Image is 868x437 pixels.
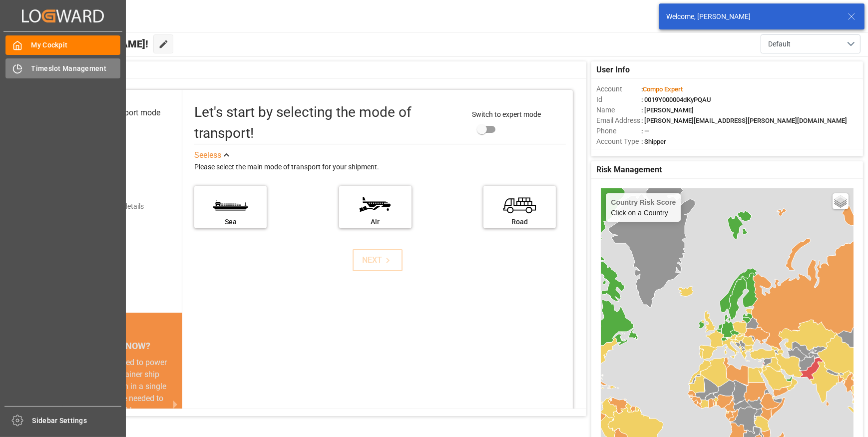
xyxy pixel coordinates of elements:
[641,117,847,124] span: : [PERSON_NAME][EMAIL_ADDRESS][PERSON_NAME][DOMAIN_NAME]
[666,11,838,22] div: Welcome, [PERSON_NAME]
[363,254,393,266] div: NEXT
[199,217,262,227] div: Sea
[643,85,683,93] span: Compo Expert
[761,34,861,53] button: open menu
[31,63,121,74] span: Timeslot Management
[194,161,566,173] div: Please select the main mode of transport for your shipment.
[641,96,711,103] span: : 0019Y000004dKyPQAU
[353,249,403,271] button: NEXT
[596,84,641,94] span: Account
[596,105,641,115] span: Name
[194,149,221,161] div: See less
[83,107,160,119] div: Select transport mode
[596,136,641,147] span: Account Type
[641,127,649,135] span: : —
[488,217,551,227] div: Road
[596,64,630,76] span: User Info
[194,102,462,144] div: Let's start by selecting the mode of transport!
[596,126,641,136] span: Phone
[5,35,120,55] a: My Cockpit
[344,217,407,227] div: Air
[596,164,662,176] span: Risk Management
[596,115,641,126] span: Email Address
[768,39,791,49] span: Default
[596,94,641,105] span: Id
[641,85,683,93] span: :
[32,416,122,426] span: Sidebar Settings
[641,106,694,114] span: : [PERSON_NAME]
[31,40,121,50] span: My Cockpit
[472,110,541,118] span: Switch to expert mode
[5,58,120,78] a: Timeslot Management
[611,198,676,206] h4: Country Risk Score
[833,193,849,209] a: Layers
[611,198,676,217] div: Click on a Country
[641,138,666,145] span: : Shipper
